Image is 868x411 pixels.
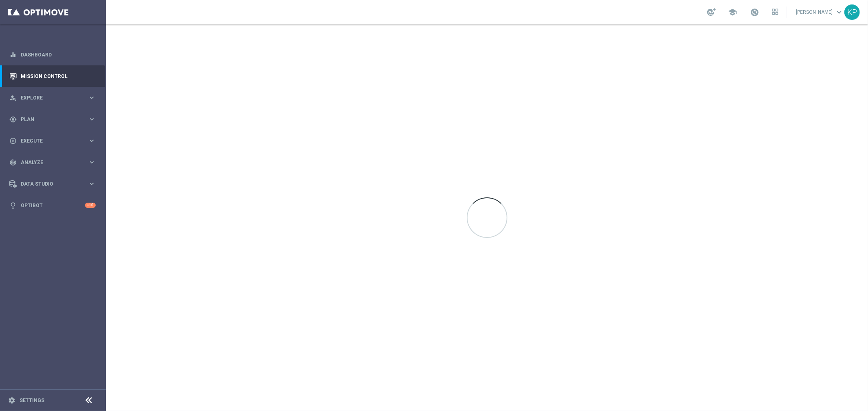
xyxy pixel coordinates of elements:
span: school [728,8,737,17]
i: keyboard_arrow_right [88,137,96,145]
div: Optibot [9,195,96,216]
a: Optibot [21,195,85,216]
span: Data Studio [21,182,88,186]
span: Explore [21,95,88,100]
button: gps_fixed Plan keyboard_arrow_right [9,116,96,123]
div: Data Studio [9,180,88,188]
div: +10 [85,203,96,208]
button: play_circle_outline Execute keyboard_arrow_right [9,138,96,144]
i: keyboard_arrow_right [88,94,96,102]
span: Execute [21,138,88,143]
span: keyboard_arrow_down [835,8,844,17]
div: Dashboard [9,44,96,65]
i: keyboard_arrow_right [88,158,96,166]
span: Plan [21,117,88,122]
i: lightbulb [9,202,17,209]
i: equalizer [9,51,17,58]
button: Mission Control [9,73,96,80]
div: Plan [9,116,88,123]
a: [PERSON_NAME]keyboard_arrow_down [795,6,844,18]
div: KP [844,4,860,20]
button: equalizer Dashboard [9,52,96,58]
div: Explore [9,94,88,102]
a: Mission Control [21,65,96,87]
i: person_search [9,94,17,102]
div: Analyze [9,159,88,166]
button: lightbulb Optibot +10 [9,202,96,209]
div: Execute [9,137,88,145]
i: gps_fixed [9,116,17,123]
i: keyboard_arrow_right [88,180,96,188]
div: Mission Control [9,65,96,87]
button: person_search Explore keyboard_arrow_right [9,95,96,101]
a: Dashboard [21,44,96,65]
a: Settings [20,398,44,403]
i: track_changes [9,159,17,166]
i: play_circle_outline [9,137,17,145]
i: settings [8,397,15,404]
span: Analyze [21,160,88,165]
button: track_changes Analyze keyboard_arrow_right [9,159,96,166]
i: keyboard_arrow_right [88,115,96,123]
button: Data Studio keyboard_arrow_right [9,181,96,187]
